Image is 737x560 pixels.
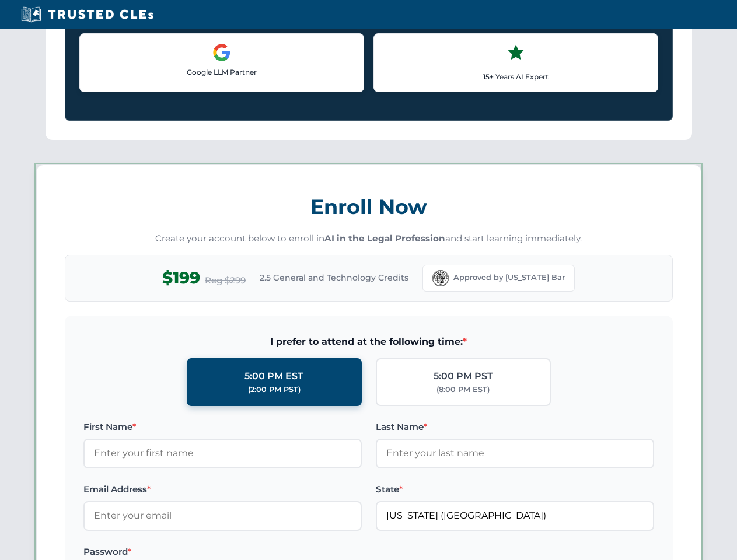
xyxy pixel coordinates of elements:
strong: AI in the Legal Profession [324,233,445,244]
p: 15+ Years AI Expert [383,71,648,82]
p: Google LLM Partner [89,66,354,78]
h3: Enroll Now [65,188,673,225]
input: Florida (FL) [376,501,654,530]
input: Enter your last name [376,439,654,468]
input: Enter your first name [83,439,362,468]
span: I prefer to attend at the following time: [83,334,654,349]
span: 2.5 General and Technology Credits [260,271,408,284]
label: Last Name [376,420,654,434]
img: Trusted CLEs [18,6,157,23]
p: Create your account below to enroll in and start learning immediately. [65,232,673,246]
div: 5:00 PM PST [434,369,493,384]
div: (8:00 PM EST) [436,384,490,395]
label: State [376,482,654,496]
span: Approved by [US_STATE] Bar [453,272,565,283]
div: 5:00 PM EST [244,369,303,384]
span: Reg $299 [205,274,246,288]
label: Password [83,545,362,559]
span: $199 [162,265,200,291]
div: (2:00 PM PST) [248,384,301,395]
img: Florida Bar [432,270,449,286]
label: Email Address [83,482,362,496]
img: Google [212,43,231,62]
input: Enter your email [83,501,362,530]
label: First Name [83,420,362,434]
